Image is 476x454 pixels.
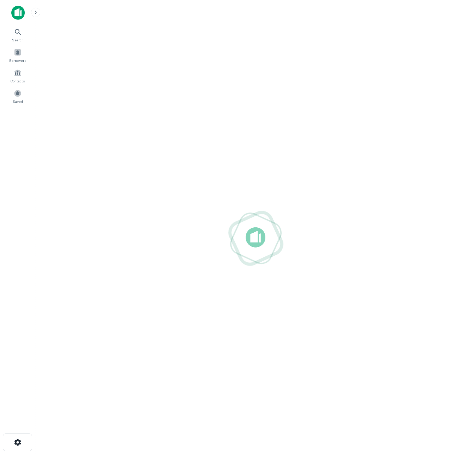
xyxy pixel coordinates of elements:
span: Saved [13,99,23,104]
span: Contacts [11,78,25,84]
img: capitalize-icon.png [11,6,25,20]
a: Saved [2,87,33,106]
a: Search [2,25,33,44]
a: Contacts [2,66,33,85]
iframe: Chat Widget [441,397,476,431]
a: Borrowers [2,46,33,65]
span: Search [12,37,24,43]
span: Borrowers [9,58,26,63]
